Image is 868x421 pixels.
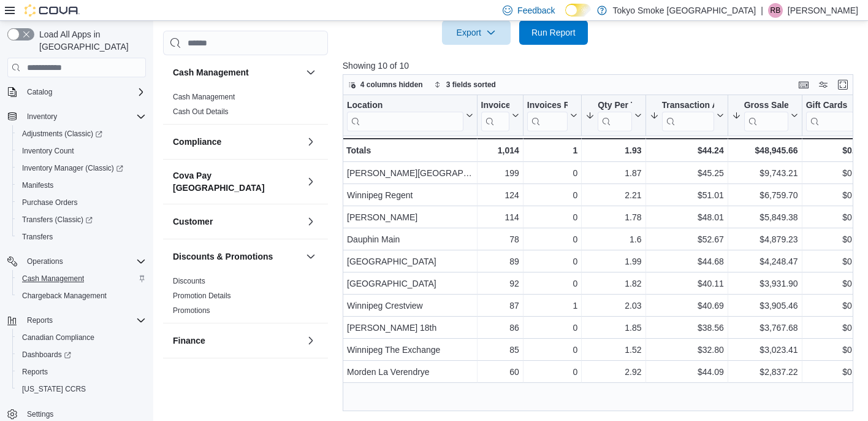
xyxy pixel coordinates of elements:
[585,166,641,180] div: 1.87
[22,274,84,284] span: Cash Management
[649,276,723,291] div: $40.11
[347,210,473,225] div: [PERSON_NAME]
[303,174,318,189] button: Cova Pay [GEOGRAPHIC_DATA]
[481,100,509,112] div: Invoices Sold
[173,306,210,315] a: Promotions
[481,365,519,379] div: 60
[173,291,231,301] span: Promotion Details
[761,3,763,18] p: |
[805,342,864,357] div: $0.00
[527,342,577,357] div: 0
[25,4,80,17] img: Cova
[481,188,519,203] div: 124
[173,136,221,148] h3: Compliance
[527,100,568,131] div: Invoices Ref
[585,232,641,247] div: 1.6
[527,254,577,269] div: 0
[527,298,577,313] div: 1
[22,109,146,124] span: Inventory
[22,350,71,360] span: Dashboards
[449,20,503,45] span: Export
[173,334,205,347] h3: Finance
[22,254,68,269] button: Operations
[347,100,463,112] div: Location
[732,298,798,313] div: $3,905.46
[347,100,473,131] button: Location
[17,382,91,396] a: [US_STATE] CCRS
[17,161,128,176] a: Inventory Manager (Classic)
[22,215,93,225] span: Transfers (Classic)
[303,333,318,348] button: Finance
[173,66,249,79] h3: Cash Management
[22,367,48,377] span: Reports
[12,211,151,228] a: Transfers (Classic)
[22,313,146,328] span: Reports
[744,100,788,112] div: Gross Sales
[836,77,850,92] button: Enter fullscreen
[17,347,146,362] span: Dashboards
[732,365,798,379] div: $2,837.22
[12,228,151,245] button: Transfers
[598,100,631,131] div: Qty Per Transaction
[517,4,555,17] span: Feedback
[788,3,858,18] p: [PERSON_NAME]
[649,365,723,379] div: $44.09
[343,77,428,92] button: 4 columns hidden
[173,250,301,263] button: Discounts & Promotions
[585,298,641,313] div: 2.03
[17,288,112,303] a: Chargeback Management
[771,3,781,18] span: RB
[173,334,301,347] button: Finance
[531,26,576,39] span: Run Report
[17,347,76,362] a: Dashboards
[481,320,519,335] div: 86
[649,298,723,313] div: $40.69
[805,254,864,269] div: $0.00
[12,270,151,287] button: Cash Management
[585,320,641,335] div: 1.85
[12,142,151,160] button: Inventory Count
[34,28,146,53] span: Load All Apps in [GEOGRAPHIC_DATA]
[17,365,53,379] a: Reports
[598,100,631,112] div: Qty Per Transaction
[527,276,577,291] div: 0
[22,146,74,156] span: Inventory Count
[22,198,78,207] span: Purchase Orders
[649,210,723,225] div: $48.01
[347,166,473,180] div: [PERSON_NAME][GEOGRAPHIC_DATA]
[17,330,99,345] a: Canadian Compliance
[12,160,151,177] a: Inventory Manager (Classic)
[585,210,641,225] div: 1.78
[805,100,864,131] button: Gift Cards
[732,188,798,203] div: $6,759.70
[17,195,83,210] a: Purchase Orders
[585,188,641,203] div: 2.21
[22,163,123,173] span: Inventory Manager (Classic)
[12,194,151,211] button: Purchase Orders
[27,87,52,97] span: Catalog
[343,60,858,72] p: Showing 10 of 10
[173,276,205,286] span: Discounts
[173,250,273,263] h3: Discounts & Promotions
[731,143,798,158] div: $48,945.66
[173,369,301,382] button: Inventory
[481,298,519,313] div: 87
[481,276,519,291] div: 92
[17,144,79,158] a: Inventory Count
[649,188,723,203] div: $51.01
[12,363,151,380] button: Reports
[805,143,864,158] div: $0.00
[22,180,53,190] span: Manifests
[12,380,151,398] button: [US_STATE] CCRS
[17,230,146,244] span: Transfers
[22,129,102,139] span: Adjustments (Classic)
[732,232,798,247] div: $4,879.23
[173,107,229,117] span: Cash Out Details
[649,232,723,247] div: $52.67
[17,144,146,158] span: Inventory Count
[805,365,864,379] div: $0.00
[346,143,473,158] div: Totals
[347,100,463,131] div: Location
[649,166,723,180] div: $45.25
[17,212,97,227] a: Transfers (Classic)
